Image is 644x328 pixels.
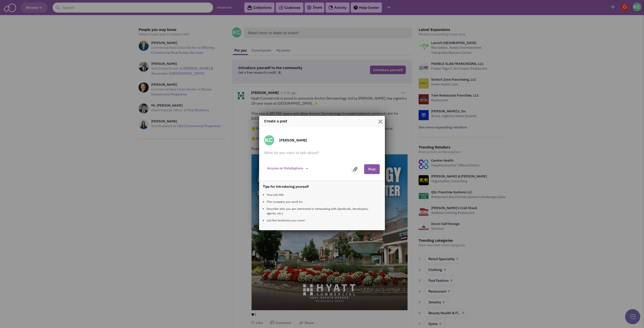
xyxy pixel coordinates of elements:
li: Describe who you are interested in networking with (landlords, developers, agents, etc.) [267,207,377,216]
img: file.svg [353,167,357,171]
h4: Create a post [264,118,382,124]
li: The company you work for [267,200,377,204]
li: List the territories you cover [267,218,377,223]
button: Anyone on Retailsphere [264,164,311,173]
span: Anyone on Retailsphere [267,166,303,170]
li: Your job title [267,193,377,197]
h3: [PERSON_NAME] [279,138,307,143]
h3: Tips for introducing yourself [263,184,381,189]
